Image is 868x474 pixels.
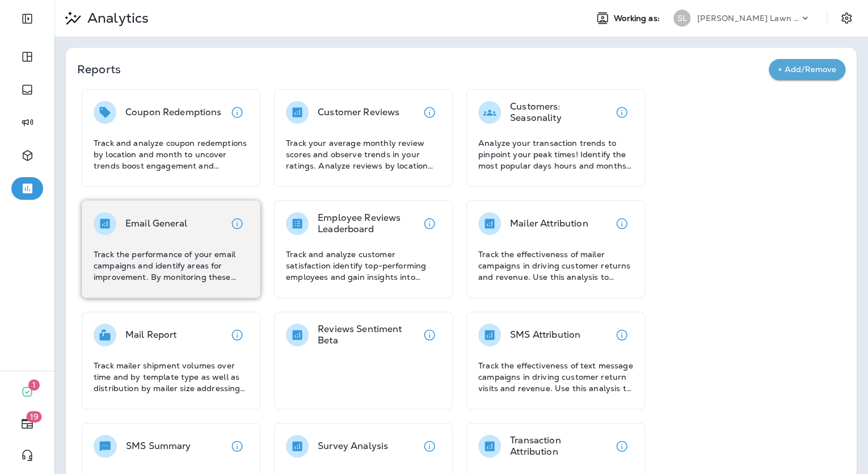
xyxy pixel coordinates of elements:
[125,218,187,229] p: Email General
[769,59,845,80] button: + Add/Remove
[318,441,388,452] p: Survey Analysis
[318,107,399,118] p: Customer Reviews
[27,411,42,422] span: 19
[318,212,418,235] p: Employee Reviews Leaderboard
[418,324,441,346] button: View details
[418,435,441,458] button: View details
[286,249,441,283] p: Track and analyze customer satisfaction identify top-performing employees and gain insights into ...
[226,212,248,235] button: View details
[28,379,40,391] span: 1
[697,14,799,23] p: [PERSON_NAME] Lawn & Landscape
[318,324,418,346] p: Reviews Sentiment Beta
[510,329,580,341] p: SMS Attribution
[286,137,441,171] p: Track your average monthly review scores and observe trends in your ratings. Analyze reviews by l...
[510,218,588,229] p: Mailer Attribution
[125,329,177,341] p: Mail Report
[226,435,248,458] button: View details
[226,101,248,124] button: View details
[836,8,857,28] button: Settings
[11,380,43,403] button: 1
[614,14,662,23] span: Working as:
[226,324,248,346] button: View details
[610,324,633,346] button: View details
[418,212,441,235] button: View details
[478,360,633,394] p: Track the effectiveness of text message campaigns in driving customer return visits and revenue. ...
[83,10,149,27] p: Analytics
[77,61,769,77] p: Reports
[610,212,633,235] button: View details
[610,435,633,458] button: View details
[94,249,248,283] p: Track the performance of your email campaigns and identify areas for improvement. By monitoring t...
[11,7,43,30] button: Expand Sidebar
[478,137,633,171] p: Analyze your transaction trends to pinpoint your peak times! Identify the most popular days hours...
[11,412,43,435] button: 19
[125,107,222,118] p: Coupon Redemptions
[126,441,191,452] p: SMS Summary
[478,249,633,283] p: Track the effectiveness of mailer campaigns in driving customer returns and revenue. Use this ana...
[510,101,610,124] p: Customers: Seasonality
[673,10,690,27] div: SL
[94,137,248,171] p: Track and analyze coupon redemptions by location and month to uncover trends boost engagement and...
[94,360,248,394] p: Track mailer shipment volumes over time and by template type as well as distribution by mailer si...
[610,101,633,124] button: View details
[510,435,610,458] p: Transaction Attribution
[418,101,441,124] button: View details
